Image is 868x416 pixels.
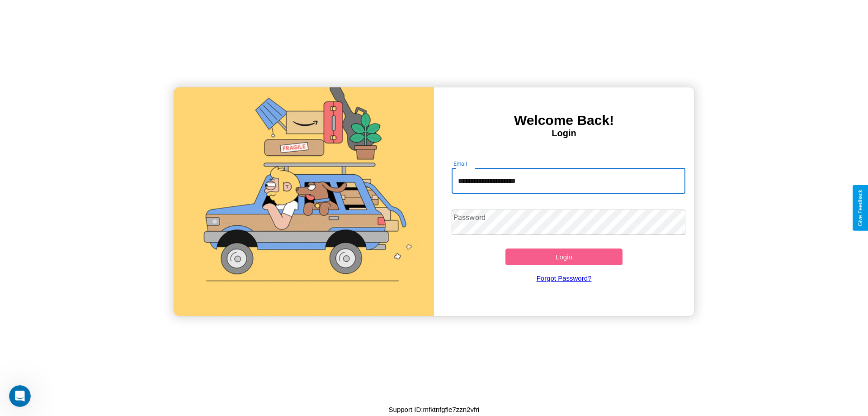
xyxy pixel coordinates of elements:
h4: Login [434,128,694,139]
img: gif [174,87,434,316]
div: Give Feedback [857,190,863,226]
h3: Welcome Back! [434,113,694,128]
label: Email [453,160,467,167]
p: Support ID: mfktnfgfle7zzn2vfri [389,403,480,416]
iframe: Intercom live chat [9,385,31,407]
a: Forgot Password? [447,265,681,291]
button: Login [505,249,623,265]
